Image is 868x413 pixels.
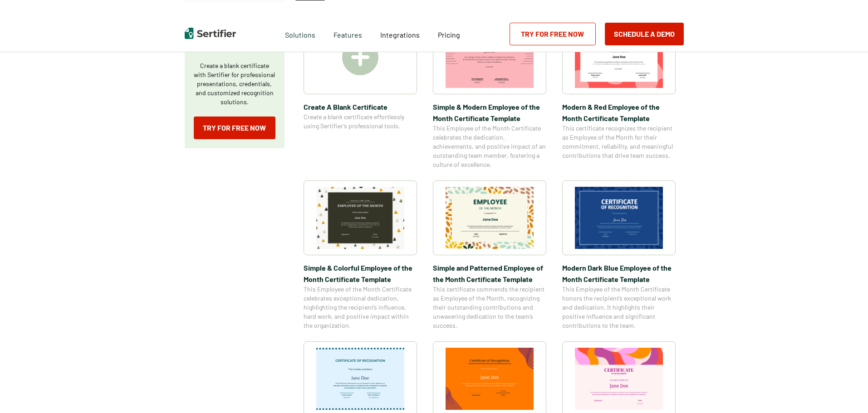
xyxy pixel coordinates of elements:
[342,39,378,75] img: Create A Blank Certificate
[316,187,404,249] img: Simple & Colorful Employee of the Month Certificate Template
[285,28,315,39] span: Solutions
[605,23,684,45] button: Schedule a Demo
[380,28,420,39] a: Integrations
[446,187,534,249] img: Simple and Patterned Employee of the Month Certificate Template
[562,285,676,330] span: This Employee of the Month Certificate honors the recipient’s exceptional work and dedication. It...
[316,348,404,410] img: Certificate of Recognition for Teachers Template
[304,285,417,330] span: This Employee of the Month Certificate celebrates exceptional dedication, highlighting the recipi...
[333,28,362,39] span: Features
[304,180,417,330] a: Simple & Colorful Employee of the Month Certificate TemplateSimple & Colorful Employee of the Mon...
[380,30,420,39] span: Integrations
[194,117,275,139] a: Try for Free Now
[185,28,236,39] img: Sertifier | Digital Credentialing Platform
[433,124,546,169] span: This Employee of the Month Certificate celebrates the dedication, achievements, and positive impa...
[562,262,676,285] span: Modern Dark Blue Employee of the Month Certificate Template
[194,61,275,107] p: Create a blank certificate with Sertifier for professional presentations, credentials, and custom...
[562,101,676,124] span: Modern & Red Employee of the Month Certificate Template
[433,180,546,330] a: Simple and Patterned Employee of the Month Certificate TemplateSimple and Patterned Employee of t...
[433,19,546,169] a: Simple & Modern Employee of the Month Certificate TemplateSimple & Modern Employee of the Month C...
[562,124,676,160] span: This certificate recognizes the recipient as Employee of the Month for their commitment, reliabil...
[438,30,460,39] span: Pricing
[446,26,534,88] img: Simple & Modern Employee of the Month Certificate Template
[575,348,663,410] img: Certificate of Achievement for Preschool Template
[446,348,534,410] img: Certificate of Recognition for Pastor
[433,101,546,124] span: Simple & Modern Employee of the Month Certificate Template
[562,19,676,169] a: Modern & Red Employee of the Month Certificate TemplateModern & Red Employee of the Month Certifi...
[433,262,546,285] span: Simple and Patterned Employee of the Month Certificate Template
[433,285,546,330] span: This certificate commends the recipient as Employee of the Month, recognizing their outstanding c...
[562,180,676,330] a: Modern Dark Blue Employee of the Month Certificate TemplateModern Dark Blue Employee of the Month...
[438,28,460,39] a: Pricing
[510,23,596,45] a: Try for Free Now
[575,187,663,249] img: Modern Dark Blue Employee of the Month Certificate Template
[575,26,663,88] img: Modern & Red Employee of the Month Certificate Template
[304,112,417,131] span: Create a blank certificate effortlessly using Sertifier’s professional tools.
[304,101,417,112] span: Create A Blank Certificate
[304,262,417,285] span: Simple & Colorful Employee of the Month Certificate Template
